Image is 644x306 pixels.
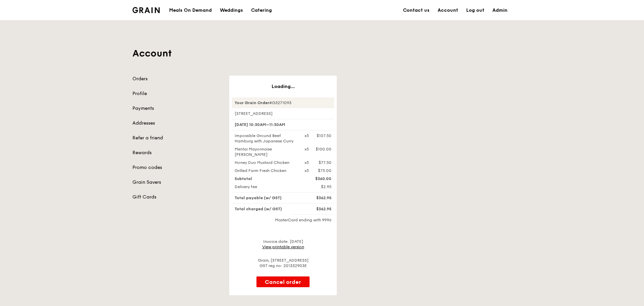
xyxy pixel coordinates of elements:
div: Grilled Farm Fresh Chicken [231,168,300,173]
a: Gift Cards [132,194,221,201]
button: Cancel order [256,276,310,287]
div: Grain, [STREET_ADDRESS] GST reg no: 201332903E [232,258,334,268]
h1: Account [132,47,512,59]
div: Impossible Ground Beef Hamburg with Japanese Curry [231,133,300,144]
a: Refer a friend [132,135,221,141]
h3: Loading... [240,84,326,89]
a: Log out [462,0,488,20]
img: Grain [132,7,160,13]
a: Profile [132,90,221,97]
a: Rewards [132,149,221,156]
a: Admin [488,0,512,20]
a: Addresses [132,120,221,127]
a: Catering [247,0,276,20]
div: [STREET_ADDRESS] [232,111,334,116]
a: Promo codes [132,164,221,171]
div: $360.00 [300,176,335,181]
div: Delivery fee [231,184,300,189]
a: Weddings [216,0,247,20]
a: Account [434,0,462,20]
div: x5 [305,133,309,138]
div: MasterCard ending with 9996 [232,217,334,223]
div: $77.50 [319,160,331,165]
div: x5 [305,146,309,152]
a: Payments [132,105,221,112]
div: x5 [305,160,309,165]
div: Invoice date: [DATE] [232,239,334,250]
div: Subtotal [231,176,300,181]
div: Honey Duo Mustard Chicken [231,160,300,165]
a: Orders [132,76,221,82]
a: View printable version [262,245,304,249]
div: $362.95 [300,206,335,212]
div: $107.50 [317,133,331,138]
div: $2.95 [300,184,335,189]
div: $75.00 [318,168,331,173]
strong: Your Grain Order [235,100,269,105]
div: Catering [251,0,272,20]
div: [DATE] 10:30AM–11:30AM [232,119,334,130]
div: Total charged (w/ GST) [231,206,300,212]
a: Contact us [399,0,434,20]
div: x5 [305,168,309,173]
div: $100.00 [316,146,331,152]
div: $362.95 [300,195,335,201]
a: Grain Savers [132,179,221,186]
div: Mentai Mayonnaise [PERSON_NAME] [231,146,300,157]
span: Total payable (w/ GST) [235,195,282,200]
div: #G3271093 [232,97,334,108]
div: Meals On Demand [169,0,212,20]
div: Weddings [220,0,243,20]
